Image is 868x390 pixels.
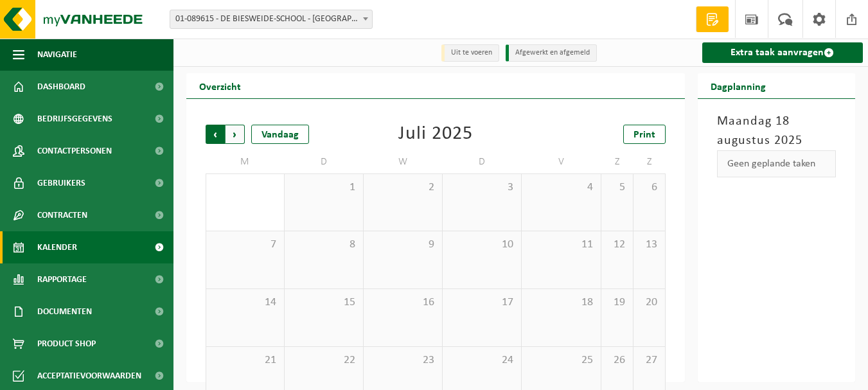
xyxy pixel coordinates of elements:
td: D [285,150,364,173]
h3: Maandag 18 augustus 2025 [717,112,836,150]
span: 19 [608,296,626,310]
span: 22 [291,353,357,368]
span: 3 [449,181,515,195]
span: Dashboard [37,71,85,103]
span: 01-089615 - DE BIESWEIDE-SCHOOL - BESELARE [170,10,373,29]
span: 24 [449,353,515,368]
span: Product Shop [37,328,96,360]
td: D [443,150,522,173]
span: 6 [640,181,659,195]
span: 11 [528,238,594,252]
span: 1 [291,181,357,195]
span: Vorige [206,125,225,144]
span: Gebruikers [37,167,85,199]
span: Contactpersonen [37,135,112,167]
span: 25 [528,353,594,368]
td: M [206,150,285,173]
span: 5 [608,181,626,195]
span: 14 [213,296,278,310]
span: 21 [213,353,278,368]
td: W [364,150,443,173]
span: 15 [291,296,357,310]
span: 01-089615 - DE BIESWEIDE-SCHOOL - BESELARE [170,10,372,28]
li: Afgewerkt en afgemeld [506,44,597,62]
div: Vandaag [251,125,309,144]
span: 4 [528,181,594,195]
span: 18 [528,296,594,310]
span: 2 [370,181,436,195]
span: 17 [449,296,515,310]
span: 12 [608,238,626,252]
td: Z [601,150,633,173]
a: Print [623,125,666,144]
span: Rapportage [37,263,87,296]
span: 13 [640,238,659,252]
span: 7 [213,238,278,252]
span: 20 [640,296,659,310]
td: Z [633,150,666,173]
span: Kalender [37,231,77,263]
span: Volgende [226,125,245,144]
span: 26 [608,353,626,368]
h2: Overzicht [186,73,254,98]
span: Documenten [37,296,92,328]
a: Extra taak aanvragen [702,42,863,63]
span: Navigatie [37,39,77,71]
li: Uit te voeren [441,44,499,62]
span: Print [633,130,655,140]
h2: Dagplanning [698,73,779,98]
span: 27 [640,353,659,368]
span: 16 [370,296,436,310]
span: 10 [449,238,515,252]
span: Contracten [37,199,87,231]
td: V [522,150,601,173]
span: 9 [370,238,436,252]
div: Juli 2025 [398,125,473,144]
span: 23 [370,353,436,368]
span: Bedrijfsgegevens [37,103,112,135]
div: Geen geplande taken [717,150,836,177]
span: 8 [291,238,357,252]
